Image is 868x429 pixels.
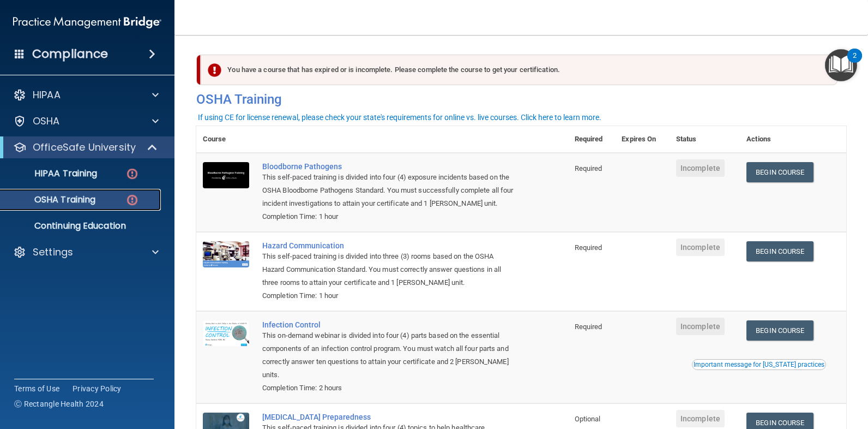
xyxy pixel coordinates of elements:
[670,126,740,153] th: Status
[198,114,601,121] div: If using CE for license renewal, please check your state's requirements for online vs. live cours...
[262,162,514,171] a: Bloodborne Pathogens
[575,243,602,252] span: Required
[32,46,108,62] h4: Compliance
[13,115,159,128] a: OSHA
[853,56,857,70] div: 2
[33,88,61,102] p: HIPAA
[746,241,813,261] a: Begin Course
[676,159,725,177] span: Incomplete
[746,320,813,341] a: Begin Course
[676,239,725,256] span: Incomplete
[33,141,136,154] p: OfficeSafe University
[692,359,826,370] button: Read this if you are a dental practitioner in the state of CA
[196,126,256,153] th: Course
[7,221,156,231] p: Continuing Education
[575,164,602,172] span: Required
[568,126,616,153] th: Required
[575,415,601,423] span: Optional
[125,193,139,207] img: danger-circle.6113f641.png
[73,383,122,394] a: Privacy Policy
[33,115,60,128] p: OSHA
[125,167,139,181] img: danger-circle.6113f641.png
[676,410,725,427] span: Incomplete
[262,320,514,329] a: Infection Control
[196,92,846,107] h4: OSHA Training
[201,55,837,85] div: You have a course that has expired or is incomplete. Please complete the course to get your certi...
[33,246,73,259] p: Settings
[262,210,514,223] div: Completion Time: 1 hour
[7,168,97,179] p: HIPAA Training
[740,126,846,153] th: Actions
[196,112,603,123] button: If using CE for license renewal, please check your state's requirements for online vs. live cours...
[262,171,514,210] div: This self-paced training is divided into four (4) exposure incidents based on the OSHA Bloodborne...
[208,63,221,77] img: exclamation-circle-solid-danger.72ef9ffc.png
[746,162,813,182] a: Begin Course
[13,246,159,259] a: Settings
[13,88,159,102] a: HIPAA
[825,49,857,81] button: Open Resource Center, 2 new notifications
[262,250,514,289] div: This self-paced training is divided into three (3) rooms based on the OSHA Hazard Communication S...
[262,289,514,302] div: Completion Time: 1 hour
[13,11,161,33] img: PMB logo
[262,241,514,250] a: Hazard Communication
[14,383,59,394] a: Terms of Use
[262,413,514,421] a: [MEDICAL_DATA] Preparedness
[262,329,514,382] div: This on-demand webinar is divided into four (4) parts based on the essential components of an inf...
[694,361,824,368] div: Important message for [US_STATE] practices
[615,126,670,153] th: Expires On
[7,194,95,205] p: OSHA Training
[14,398,104,409] span: Ⓒ Rectangle Health 2024
[262,382,514,395] div: Completion Time: 2 hours
[13,141,158,154] a: OfficeSafe University
[676,318,725,335] span: Incomplete
[575,323,602,331] span: Required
